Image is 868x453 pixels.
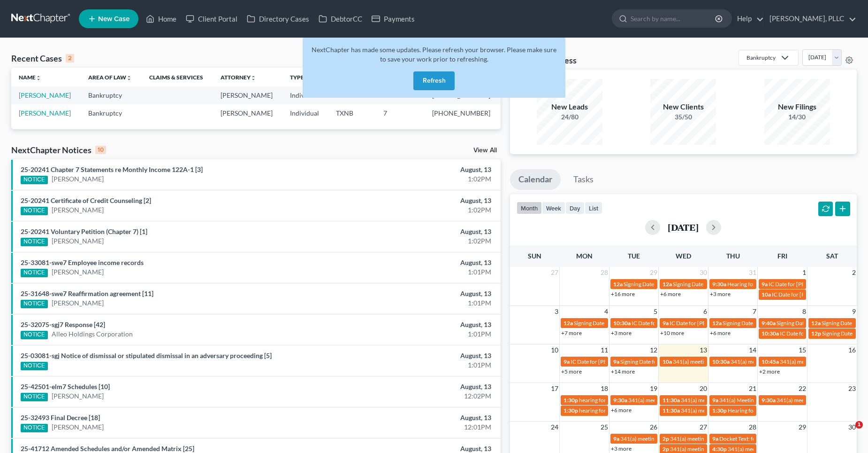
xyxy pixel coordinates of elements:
[662,407,680,414] span: 11:30a
[19,74,41,81] a: Nameunfold_more
[341,258,491,267] div: August, 13
[777,252,787,260] span: Fri
[699,383,708,394] span: 20
[341,236,491,246] div: 1:02PM
[712,445,727,453] span: 4:30p
[761,358,779,365] span: 10:45a
[668,222,699,232] h2: [DATE]
[21,196,151,204] a: 25-20241 Certificate of Credit Counseling [2]
[550,344,559,356] span: 10
[836,421,859,444] iframe: Intercom live chat
[576,252,593,260] span: Mon
[52,391,104,401] a: [PERSON_NAME]
[528,252,541,260] span: Sun
[777,397,867,404] span: 341(a) meeting for [PERSON_NAME]
[537,102,602,112] div: New Leads
[561,368,582,375] a: +5 more
[723,320,807,327] span: Signing Date for [PERSON_NAME]
[565,202,585,214] button: day
[585,202,602,214] button: list
[761,397,776,404] span: 9:30a
[847,383,857,394] span: 23
[710,329,731,336] a: +6 more
[761,320,776,327] span: 9:40a
[21,238,48,246] div: NOTICE
[826,252,838,260] span: Sat
[670,445,761,453] span: 341(a) meeting for [PERSON_NAME]
[752,306,757,317] span: 7
[21,383,110,391] a: 25-42501-elm7 Schedules [10]
[801,306,807,317] span: 8
[341,329,491,339] div: 1:01PM
[712,358,730,365] span: 10:30a
[341,413,491,422] div: August, 13
[510,169,561,190] a: Calendar
[213,86,282,104] td: [PERSON_NAME]
[855,421,863,429] span: 1
[765,10,856,27] a: [PERSON_NAME], PLLC
[242,10,314,27] a: Directory Cases
[537,112,602,122] div: 24/80
[181,10,242,27] a: Client Portal
[290,74,310,81] a: Typeunfold_more
[613,435,619,442] span: 9a
[21,227,147,235] a: 25-20241 Voluntary Petition (Chapter 7) [1]
[341,289,491,298] div: August, 13
[341,391,491,401] div: 12:02PM
[603,306,609,317] span: 4
[732,10,764,27] a: Help
[777,320,860,327] span: Signing Date for [PERSON_NAME]
[801,267,807,278] span: 1
[579,407,606,414] span: hearing for
[699,267,708,278] span: 30
[798,344,807,356] span: 15
[676,252,691,260] span: Wed
[579,397,606,404] span: hearing for
[517,202,542,214] button: month
[748,422,757,433] span: 28
[851,306,857,317] span: 9
[19,109,71,117] a: [PERSON_NAME]
[563,358,570,365] span: 9a
[662,358,672,365] span: 10a
[769,281,840,288] span: IC Date for [PERSON_NAME]
[554,306,559,317] span: 3
[341,320,491,329] div: August, 13
[66,54,74,62] div: 2
[712,435,718,442] span: 9a
[52,267,104,277] a: [PERSON_NAME]
[662,445,669,453] span: 2p
[650,102,716,112] div: New Clients
[21,393,48,401] div: NOTICE
[649,422,658,433] span: 26
[21,165,203,173] a: 25-20241 Chapter 7 Statements re Monthly Income 122A-1 [3]
[613,320,631,327] span: 10:30a
[798,383,807,394] span: 22
[563,407,578,414] span: 1:30p
[142,68,213,86] th: Claims & Services
[620,358,763,365] span: Signing Date for [PERSON_NAME], [GEOGRAPHIC_DATA]
[98,16,129,23] span: New Case
[314,10,367,27] a: DebtorCC
[600,267,609,278] span: 28
[571,358,701,365] span: IC Date for [PERSON_NAME], [GEOGRAPHIC_DATA]
[712,281,726,288] span: 9:30a
[728,445,868,453] span: 341(a) meeting for [PERSON_NAME] & [PERSON_NAME]
[341,422,491,432] div: 12:01PM
[563,397,578,404] span: 1:30p
[21,269,48,277] div: NOTICE
[710,290,731,297] a: +3 more
[780,330,852,337] span: IC Date for [PERSON_NAME]
[52,298,104,308] a: [PERSON_NAME]
[341,382,491,391] div: August, 13
[650,112,716,122] div: 35/50
[761,330,779,337] span: 10:30a
[473,147,497,154] a: View All
[798,422,807,433] span: 29
[312,46,556,63] span: NextChapter has made some updates. Please refresh your browser. Please make sure to save your wor...
[81,104,142,122] td: Bankruptcy
[251,75,256,81] i: unfold_more
[611,445,632,452] a: +3 more
[731,358,821,365] span: 341(a) meeting for [PERSON_NAME]
[631,10,716,27] input: Search by name...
